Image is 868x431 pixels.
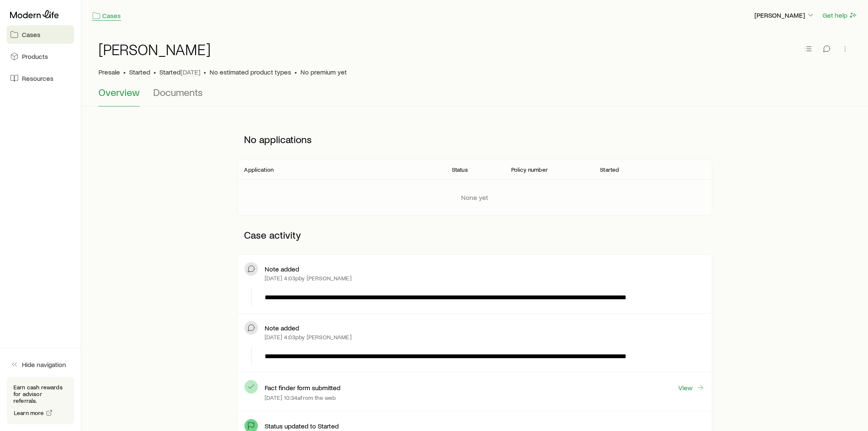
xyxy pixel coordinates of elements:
p: Status [452,166,468,173]
p: Started [159,68,200,76]
span: Documents [153,86,203,98]
p: Note added [265,265,299,273]
p: Policy number [511,166,548,173]
span: • [154,68,156,76]
span: • [204,68,206,76]
span: Resources [22,74,53,82]
p: [DATE] 4:03p by [PERSON_NAME] [265,334,351,341]
a: Products [7,47,74,66]
button: Get help [822,11,858,20]
span: No estimated product types [210,68,291,76]
button: [PERSON_NAME] [754,11,815,21]
span: Products [22,52,48,61]
p: [DATE] 4:03p by [PERSON_NAME] [265,275,351,282]
span: • [295,68,297,76]
span: Overview [98,86,140,98]
span: Started [129,68,150,76]
a: View [678,383,705,392]
a: Resources [7,69,74,88]
span: Hide navigation [22,360,66,369]
p: Application [244,166,273,173]
span: • [123,68,126,76]
div: Case details tabs [98,86,851,106]
span: [DATE] [181,68,200,76]
span: No premium yet [300,68,347,76]
span: Learn more [14,410,44,416]
p: Note added [265,324,299,332]
div: Earn cash rewards for advisor referrals.Learn more [7,377,74,424]
p: Earn cash rewards for advisor referrals. [13,384,67,404]
h1: [PERSON_NAME] [98,41,211,58]
p: No applications [237,127,712,152]
p: Presale [98,68,120,76]
p: Started [600,166,619,173]
button: Hide navigation [7,355,74,374]
p: Case activity [237,222,712,247]
p: [PERSON_NAME] [754,11,815,19]
a: Cases [92,11,121,21]
p: Fact finder form submitted [265,383,340,392]
a: Cases [7,25,74,44]
p: Status updated to Started [265,422,339,430]
p: [DATE] 10:34a from the web [265,394,336,401]
span: Cases [22,30,40,39]
p: None yet [462,193,488,202]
